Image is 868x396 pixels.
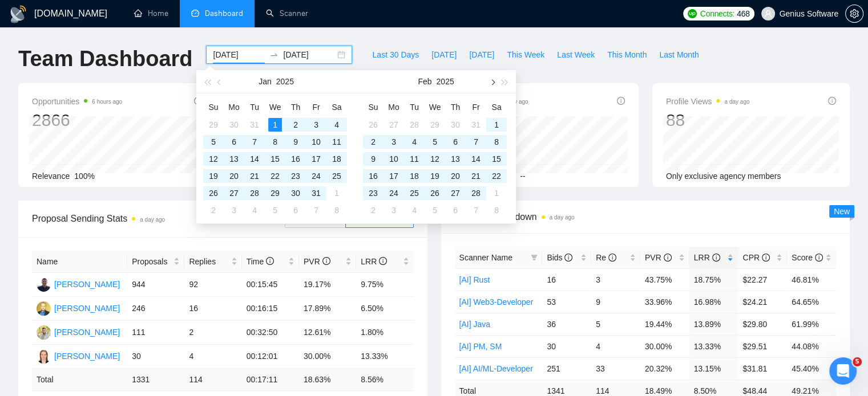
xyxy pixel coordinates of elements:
[617,97,625,105] span: info-circle
[227,169,241,183] div: 20
[486,185,507,202] td: 2025-03-01
[486,133,507,150] td: 2025-02-08
[203,98,224,116] th: Su
[469,118,483,132] div: 31
[203,185,224,202] td: 2025-01-26
[383,150,404,168] td: 2025-02-10
[309,118,323,132] div: 3
[306,98,326,116] th: Fr
[550,214,575,221] time: a day ago
[363,116,383,133] td: 2025-01-26
[289,152,302,166] div: 16
[134,9,168,18] a: homeHome
[591,268,640,291] td: 3
[466,116,486,133] td: 2025-01-31
[366,46,425,64] button: Last 30 Days
[306,185,326,202] td: 2025-01-31
[18,46,192,72] h1: Team Dashboard
[54,302,120,315] div: [PERSON_NAME]
[490,135,503,149] div: 8
[404,185,425,202] td: 2025-02-25
[203,150,224,168] td: 2025-01-12
[244,150,265,168] td: 2025-01-14
[607,48,647,61] span: This Month
[366,186,380,200] div: 23
[265,202,285,219] td: 2025-02-05
[466,168,486,185] td: 2025-02-21
[37,325,51,340] img: AT
[363,98,383,116] th: Su
[289,135,302,149] div: 9
[265,168,285,185] td: 2025-01-22
[486,202,507,219] td: 2025-03-08
[436,70,454,93] button: 2025
[383,185,404,202] td: 2025-02-24
[224,185,244,202] td: 2025-01-27
[326,98,347,116] th: Sa
[244,116,265,133] td: 2024-12-31
[268,118,282,132] div: 1
[265,185,285,202] td: 2025-01-29
[490,203,503,217] div: 8
[486,168,507,185] td: 2025-02-22
[266,257,274,265] span: info-circle
[815,254,823,262] span: info-circle
[37,303,120,312] a: ES[PERSON_NAME]
[596,253,616,262] span: Re
[326,202,347,219] td: 2025-02-08
[244,98,265,116] th: Tu
[486,98,507,116] th: Sa
[304,257,330,266] span: PVR
[445,168,466,185] td: 2025-02-20
[361,257,387,266] span: LRR
[853,357,862,366] span: 5
[387,186,401,200] div: 24
[379,257,387,265] span: info-circle
[37,327,120,336] a: AT[PERSON_NAME]
[330,186,344,200] div: 1
[132,255,171,268] span: Proposals
[265,116,285,133] td: 2025-01-01
[445,98,466,116] th: Th
[738,291,787,313] td: $24.21
[248,118,261,132] div: 31
[247,257,274,266] span: Time
[445,202,466,219] td: 2025-03-06
[845,5,863,23] button: setting
[645,253,672,262] span: PVR
[248,186,261,200] div: 28
[268,203,282,217] div: 5
[455,210,837,224] span: Scanner Breakdown
[326,185,347,202] td: 2025-02-01
[289,118,302,132] div: 2
[224,150,244,168] td: 2025-01-13
[490,152,503,166] div: 15
[268,169,282,183] div: 22
[449,118,462,132] div: 30
[528,249,540,266] span: filter
[326,133,347,150] td: 2025-01-11
[459,364,533,373] a: [AI] AI/ML-Developer
[224,98,244,116] th: Mo
[428,203,442,217] div: 5
[285,116,306,133] td: 2025-01-02
[387,169,401,183] div: 17
[425,46,463,64] button: [DATE]
[285,202,306,219] td: 2025-02-06
[659,48,699,61] span: Last Month
[372,48,419,61] span: Last 30 Days
[330,152,344,166] div: 18
[407,135,421,149] div: 4
[306,168,326,185] td: 2025-01-24
[203,116,224,133] td: 2024-12-29
[244,202,265,219] td: 2025-02-04
[207,169,220,183] div: 19
[591,291,640,313] td: 9
[330,118,344,132] div: 4
[445,150,466,168] td: 2025-02-13
[306,202,326,219] td: 2025-02-07
[140,217,165,223] time: a day ago
[653,46,705,64] button: Last Month
[738,268,787,291] td: $22.27
[694,253,720,262] span: LRR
